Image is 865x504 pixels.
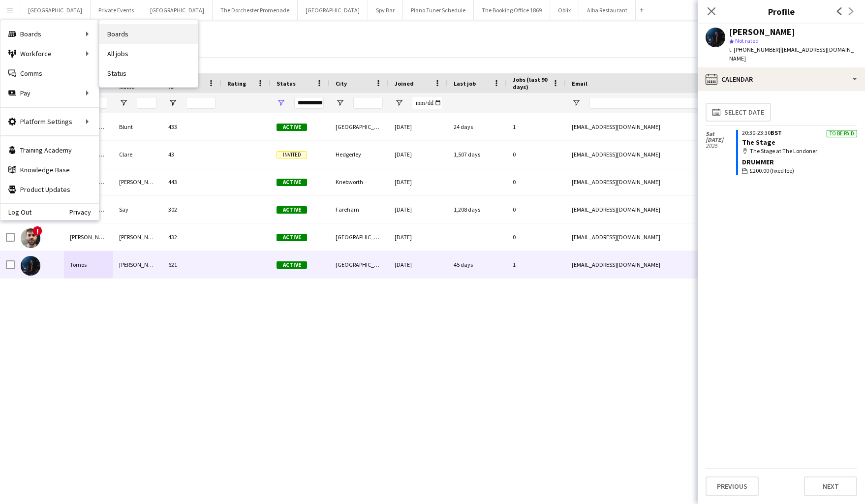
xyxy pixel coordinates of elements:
button: Private Events [91,0,142,20]
div: Boards [0,24,99,44]
div: 0 [507,168,566,195]
a: Training Academy [0,140,99,160]
div: Say [113,196,162,223]
span: Not rated [735,37,759,44]
div: Workforce [0,44,99,63]
div: [GEOGRAPHIC_DATA] [330,113,389,140]
button: Piano Tuner Schedule [403,0,474,20]
span: Invited [277,151,307,158]
button: Oblix [550,0,579,20]
div: [EMAIL_ADDRESS][DOMAIN_NAME] [566,251,763,278]
div: To be paid [827,130,857,137]
div: [EMAIL_ADDRESS][DOMAIN_NAME] [566,113,763,140]
div: [DATE] [389,141,448,168]
div: [PERSON_NAME] [729,28,795,36]
div: [DATE] [389,196,448,223]
span: Active [277,261,307,269]
div: Calendar [698,67,865,91]
button: [GEOGRAPHIC_DATA] [298,0,368,20]
button: The Booking Office 1869 [474,0,550,20]
div: 302 [162,196,221,223]
button: The Dorchester Promenade [213,0,298,20]
span: 2025 [706,143,736,149]
a: Privacy [69,208,99,216]
div: Fareham [330,196,389,223]
div: [EMAIL_ADDRESS][DOMAIN_NAME] [566,141,763,168]
div: Clare [113,141,162,168]
div: 20:30-23:30 [742,130,857,136]
button: [GEOGRAPHIC_DATA] [20,0,91,20]
img: Tom Williams [21,228,40,248]
a: The Stage [742,138,775,147]
input: Workforce ID Filter Input [186,97,216,109]
a: Knowledge Base [0,160,99,180]
span: t. [PHONE_NUMBER] [729,46,780,53]
span: Email [572,80,587,87]
button: Spy Bar [368,0,403,20]
span: Active [277,124,307,131]
div: Tomos [64,251,113,278]
div: [DATE] [389,251,448,278]
div: [GEOGRAPHIC_DATA] [330,223,389,251]
span: £200.00 (fixed fee) [750,166,794,175]
button: Previous [706,476,759,496]
button: Open Filter Menu [395,98,403,107]
div: 1 [507,251,566,278]
a: Status [99,63,198,83]
div: 1,208 days [448,196,507,223]
div: 433 [162,113,221,140]
span: Active [277,179,307,186]
div: 443 [162,168,221,195]
img: Tomos Wright [21,256,40,276]
span: City [336,80,347,87]
span: [DATE] [706,137,736,143]
button: Select date [706,103,771,122]
div: 0 [507,223,566,251]
div: Drummer [742,157,857,166]
div: [DATE] [389,168,448,195]
div: 45 days [448,251,507,278]
input: City Filter Input [353,97,383,109]
div: 0 [507,196,566,223]
span: Rating [227,80,246,87]
div: [EMAIL_ADDRESS][DOMAIN_NAME] [566,223,763,251]
div: Platform Settings [0,112,99,131]
span: Active [277,234,307,241]
button: Open Filter Menu [277,98,285,107]
span: Last job [454,80,476,87]
a: Comms [0,63,99,83]
input: Email Filter Input [589,97,757,109]
h3: Profile [698,5,865,18]
div: 1 [507,113,566,140]
div: [PERSON_NAME] [113,251,162,278]
div: [DATE] [389,223,448,251]
div: Hedgerley [330,141,389,168]
div: [EMAIL_ADDRESS][DOMAIN_NAME] [566,196,763,223]
button: Alba Restaurant [579,0,636,20]
div: [EMAIL_ADDRESS][DOMAIN_NAME] [566,168,763,195]
span: Sat [706,131,736,137]
button: Open Filter Menu [168,98,177,107]
div: Knebworth [330,168,389,195]
div: The Stage at The Londoner [742,147,857,156]
button: [GEOGRAPHIC_DATA] [142,0,213,20]
a: All jobs [99,44,198,63]
span: BST [771,129,782,136]
a: Boards [99,24,198,44]
span: Active [277,206,307,214]
a: Log Out [0,208,31,216]
button: Open Filter Menu [119,98,128,107]
span: ! [32,226,42,236]
div: Blunt [113,113,162,140]
span: | [EMAIL_ADDRESS][DOMAIN_NAME] [729,46,854,62]
div: [DATE] [389,113,448,140]
div: [PERSON_NAME] [64,223,113,251]
input: Joined Filter Input [412,97,442,109]
div: [GEOGRAPHIC_DATA] [330,251,389,278]
span: Jobs (last 90 days) [513,76,548,91]
div: Pay [0,83,99,103]
div: [PERSON_NAME] [113,223,162,251]
button: Open Filter Menu [572,98,581,107]
div: 43 [162,141,221,168]
span: Joined [395,80,414,87]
